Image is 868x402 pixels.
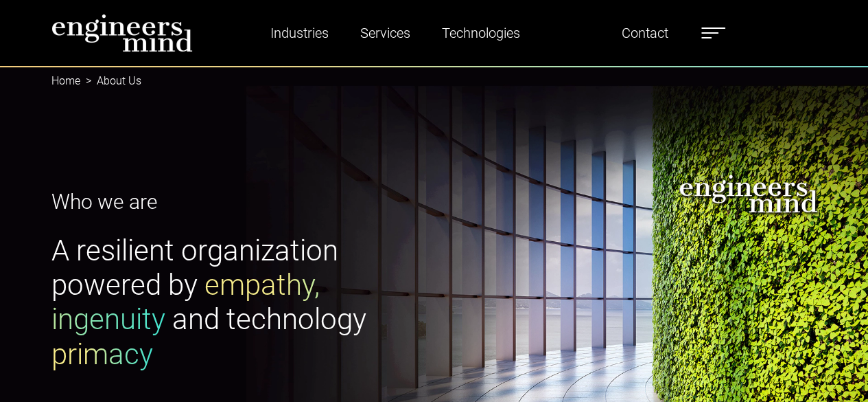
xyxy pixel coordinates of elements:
[265,17,334,49] a: Industries
[355,17,416,49] a: Services
[51,337,153,371] span: primacy
[51,66,817,96] nav: breadcrumb
[51,14,193,52] img: logo
[616,17,674,49] a: Contact
[51,234,426,372] h1: A resilient organization powered by and technology
[51,268,320,336] span: empathy, ingenuity
[80,73,141,89] li: About Us
[436,17,526,49] a: Technologies
[51,186,426,217] p: Who we are
[51,74,80,87] a: Home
